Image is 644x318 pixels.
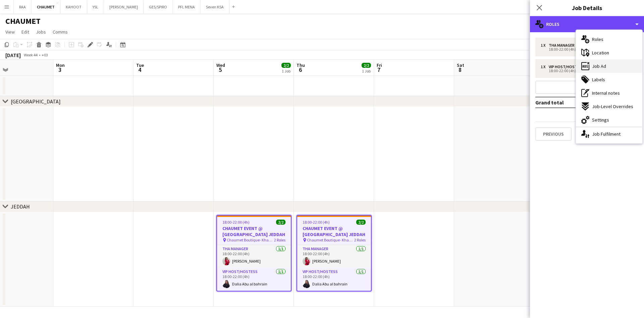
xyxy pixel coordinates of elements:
[530,3,644,12] h3: Job Details
[297,215,372,291] app-job-card: 18:00-22:00 (4h)2/2CHAUMET EVENT @ [GEOGRAPHIC_DATA] JEDDAH Chaumet Boutique- Khayyat Mall Jeddah...
[36,29,46,35] span: Jobs
[541,48,626,51] div: 18:00-22:00 (4h)
[216,62,225,68] span: Wed
[217,225,291,237] h3: CHAUMET EVENT @ [GEOGRAPHIC_DATA] JEDDAH
[216,215,291,291] app-job-card: 18:00-22:00 (4h)2/2CHAUMET EVENT @ [GEOGRAPHIC_DATA] JEDDAH Chaumet Boutique- Khayyat Mall Jeddah...
[274,237,285,242] span: 2 Roles
[135,66,144,74] span: 4
[32,0,60,13] button: CHAUMET
[33,28,49,36] a: Jobs
[303,220,330,225] span: 18:00-22:00 (4h)
[217,245,291,268] app-card-role: THA Manager1/118:00-22:00 (4h)[PERSON_NAME]
[362,63,371,68] span: 2/2
[535,97,596,108] td: Grand total
[592,50,609,56] span: Location
[5,16,41,26] h1: CHAUMET
[592,77,605,83] span: Labels
[456,66,464,74] span: 8
[11,98,61,105] div: [GEOGRAPHIC_DATA]
[136,62,144,68] span: Tue
[362,69,371,74] div: 1 Job
[549,64,587,69] div: VIP Host/Hostess
[50,28,70,36] a: Comms
[104,0,144,13] button: [PERSON_NAME]
[5,29,15,35] span: View
[297,62,305,68] span: Thu
[60,0,87,13] button: KAHOOT
[5,52,21,58] div: [DATE]
[42,52,48,57] div: +03
[592,117,609,123] span: Settings
[282,69,290,74] div: 1 Job
[55,66,65,74] span: 3
[354,237,366,242] span: 2 Roles
[457,62,464,68] span: Sat
[377,62,382,68] span: Fri
[541,69,626,73] div: 18:00-22:00 (4h)
[535,81,639,94] button: Add role
[173,0,201,13] button: PFL MENA
[215,66,225,74] span: 5
[549,43,577,48] div: THA Manager
[376,66,382,74] span: 7
[297,268,371,291] app-card-role: VIP Host/Hostess1/118:00-22:00 (4h)Dalia Abu al bahrain
[592,36,603,42] span: Roles
[21,29,29,35] span: Edit
[576,127,642,141] div: Job Fulfilment
[14,0,32,13] button: RAA
[87,0,104,13] button: YSL
[56,62,65,68] span: Mon
[217,268,291,291] app-card-role: VIP Host/Hostess1/118:00-22:00 (4h)Dalia Abu al bahrain
[307,237,354,242] span: Chaumet Boutique- Khayyat Mall Jeddah
[276,220,285,225] span: 2/2
[53,29,68,35] span: Comms
[592,103,633,109] span: Job-Level Overrides
[356,220,366,225] span: 2/2
[541,43,549,48] div: 1 x
[19,28,32,36] a: Edit
[541,64,549,69] div: 1 x
[144,0,173,13] button: GES/SPIRO
[281,63,291,68] span: 2/2
[296,66,305,74] span: 6
[535,127,572,141] button: Previous
[297,245,371,268] app-card-role: THA Manager1/118:00-22:00 (4h)[PERSON_NAME]
[592,63,606,69] span: Job Ad
[592,90,620,96] span: Internal notes
[222,220,250,225] span: 18:00-22:00 (4h)
[11,203,30,210] div: JEDDAH
[201,0,229,13] button: Seven KSA
[22,52,39,57] span: Week 44
[530,16,644,32] div: Roles
[227,237,274,242] span: Chaumet Boutique- Khayyat Mall Jeddah
[3,28,17,36] a: View
[297,225,371,237] h3: CHAUMET EVENT @ [GEOGRAPHIC_DATA] JEDDAH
